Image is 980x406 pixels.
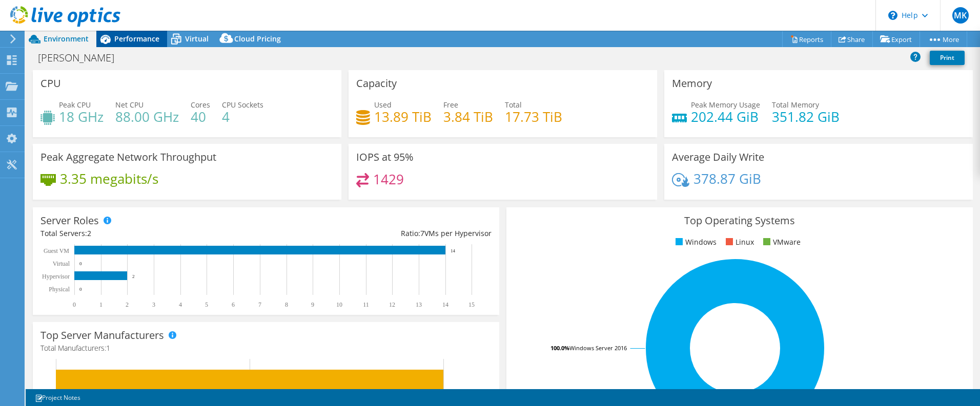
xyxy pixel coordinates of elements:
span: 7 [420,228,424,238]
a: Project Notes [28,391,88,404]
h3: CPU [40,78,61,89]
span: Peak CPU [59,100,91,110]
h4: 4 [222,111,263,122]
text: 15 [468,301,475,308]
text: 5 [205,301,208,308]
text: 3 [152,301,155,308]
a: Export [872,31,920,47]
h4: 202.44 GiB [691,111,760,122]
span: Free [443,100,458,110]
a: Reports [782,31,831,47]
h3: Memory [672,78,712,89]
span: 1 [106,343,110,353]
span: 2 [87,228,91,238]
h3: Server Roles [40,215,99,226]
h4: 18 GHz [59,111,104,122]
span: Cloud Pricing [234,34,281,44]
h3: IOPS at 95% [356,152,414,163]
text: 8 [285,301,288,308]
span: Environment [44,34,89,44]
text: 4 [179,301,182,308]
h4: 1429 [373,174,404,185]
text: 9 [311,301,314,308]
span: Performance [114,34,159,44]
text: 12 [389,301,395,308]
li: Linux [723,237,754,248]
h4: 88.00 GHz [115,111,179,122]
text: 2 [132,274,135,279]
text: Physical [49,286,70,293]
text: Virtual [53,260,70,267]
text: 0 [73,301,76,308]
text: 6 [232,301,235,308]
span: Used [374,100,392,110]
h4: 17.73 TiB [505,111,562,122]
text: 10 [336,301,342,308]
tspan: Windows Server 2016 [569,344,627,352]
text: Guest VM [44,247,69,254]
h4: 13.89 TiB [374,111,432,122]
span: Net CPU [115,100,144,110]
h1: [PERSON_NAME] [33,52,130,63]
text: 2 [126,301,129,308]
text: 0 [79,287,82,292]
text: Hypervisor [42,273,70,280]
span: Total Memory [772,100,819,110]
text: 14 [442,301,448,308]
tspan: 100.0% [550,344,569,352]
span: Virtual [185,34,209,44]
a: Print [930,51,965,65]
span: Peak Memory Usage [691,100,760,110]
a: More [920,31,967,47]
span: Cores [191,100,210,110]
li: VMware [761,237,801,248]
h4: 3.35 megabits/s [60,173,158,184]
svg: \n [888,11,897,20]
h3: Capacity [356,78,397,89]
text: 7 [258,301,261,308]
h3: Top Server Manufacturers [40,330,164,341]
li: Windows [673,237,717,248]
span: MK [952,7,969,24]
text: 11 [363,301,369,308]
span: Total [505,100,522,110]
a: Share [831,31,873,47]
text: 14 [451,248,456,253]
h4: 3.84 TiB [443,111,493,122]
text: 13 [416,301,422,308]
h3: Peak Aggregate Network Throughput [40,152,216,163]
text: 0 [79,261,82,266]
span: CPU Sockets [222,100,263,110]
h4: Total Manufacturers: [40,343,492,354]
h3: Average Daily Write [672,152,764,163]
text: 1 [99,301,103,308]
h3: Top Operating Systems [514,215,965,226]
div: Total Servers: [40,228,266,239]
div: Ratio: VMs per Hypervisor [266,228,492,239]
h4: 40 [191,111,210,122]
h4: 351.82 GiB [772,111,840,122]
h4: 378.87 GiB [693,173,761,184]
